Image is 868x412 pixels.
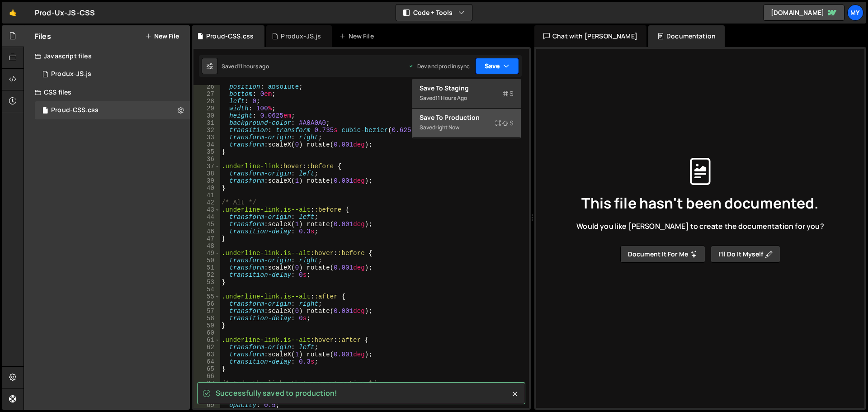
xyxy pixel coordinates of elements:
div: 45 [193,221,220,228]
button: Save to StagingS Saved11 hours ago [412,79,521,109]
div: 34 [193,141,220,148]
div: 39 [193,177,220,185]
div: 35 [193,148,220,156]
a: [DOMAIN_NAME] [763,5,844,21]
div: 11 hours ago [238,62,269,70]
div: 52 [193,271,220,279]
div: 30 [193,112,220,119]
div: 28 [193,98,220,105]
button: Save [475,58,519,74]
div: Saved [222,62,269,70]
div: 65 [193,365,220,373]
div: Proud-CSS.css [206,32,254,41]
span: Would you like [PERSON_NAME] to create the documentation for you? [576,221,824,231]
div: Documentation [648,25,725,47]
div: 37 [193,163,220,170]
div: 58 [193,315,220,322]
div: 55 [193,293,220,300]
div: 61 [193,336,220,344]
div: 57 [193,308,220,315]
div: 42 [193,199,220,206]
div: Chat with [PERSON_NAME] [534,25,646,47]
div: Proud-CSS.css [51,106,99,114]
div: 40 [193,185,220,192]
div: 46 [193,228,220,235]
div: 32 [193,127,220,134]
div: 38 [193,170,220,177]
div: 41 [193,192,220,199]
button: New File [145,33,179,40]
div: 67 [193,380,220,387]
div: 44 [193,213,220,221]
div: 69 [193,402,220,409]
div: 31 [193,119,220,127]
div: 29 [193,105,220,112]
div: 49 [193,250,220,257]
div: Save to Staging [420,84,514,93]
div: 11 hours ago [435,94,467,102]
span: Successfully saved to production! [216,388,337,398]
div: 16894/46223.js [35,65,190,83]
span: S [495,118,514,128]
div: 51 [193,264,220,271]
div: 33 [193,134,220,141]
button: Document it for me [620,246,705,263]
a: My [847,5,863,21]
div: 50 [193,257,220,264]
div: 59 [193,322,220,329]
div: right now [435,123,459,131]
div: 43 [193,206,220,213]
a: 🤙 [2,2,24,24]
div: Javascript files [24,47,190,65]
div: CSS files [24,83,190,101]
div: 48 [193,242,220,250]
div: 36 [193,156,220,163]
div: New File [339,32,377,41]
div: Produx-JS.js [51,70,91,78]
div: 63 [193,351,220,358]
div: 68 [193,387,220,402]
span: This file hasn't been documented. [581,196,819,210]
div: 27 [193,90,220,98]
button: Code + Tools [396,5,472,21]
div: 53 [193,279,220,286]
div: Save to Production [420,113,514,122]
div: 16894/46224.css [35,101,190,119]
div: 47 [193,235,220,242]
div: 54 [193,286,220,293]
div: 60 [193,329,220,336]
button: I’ll do it myself [711,246,780,263]
div: Saved [420,93,514,104]
div: 66 [193,373,220,380]
div: 56 [193,300,220,308]
div: Produx-JS.js [281,32,321,41]
div: Prod-Ux-JS-CSS [35,7,95,18]
div: 26 [193,83,220,90]
button: Save to ProductionS Savedright now [412,109,521,138]
div: Dev and prod in sync [408,62,470,70]
div: 62 [193,344,220,351]
h2: Files [35,31,51,41]
div: Saved [420,122,514,133]
span: S [502,89,514,98]
div: 64 [193,358,220,365]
